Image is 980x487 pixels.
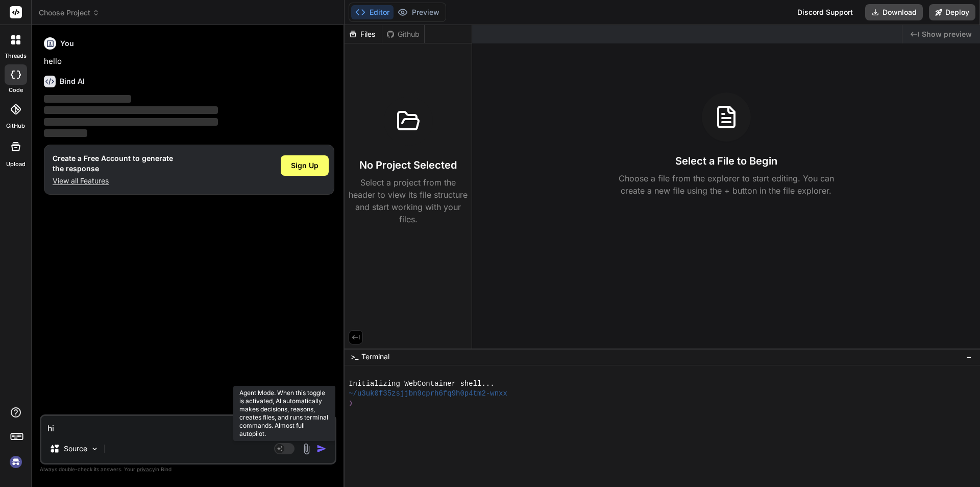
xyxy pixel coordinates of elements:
button: Editor [351,5,394,19]
h6: You [60,38,74,49]
span: ‌ [44,95,131,103]
h6: Bind AI [60,76,85,86]
div: Github [382,29,424,39]
img: Pick Models [90,445,99,453]
span: privacy [137,466,155,472]
label: GitHub [6,122,25,130]
p: Always double-check its answers. Your in Bind [40,465,336,474]
p: Source [64,444,87,454]
h3: Select a File to Begin [675,154,777,168]
button: Agent Mode. When this toggle is activated, AI automatically makes decisions, reasons, creates fil... [272,443,297,455]
span: ‌ [44,118,218,126]
span: >_ [351,352,358,362]
span: Choose Project [39,8,100,18]
img: signin [7,453,24,471]
button: Deploy [929,4,975,20]
h1: Create a Free Account to generate the response [53,153,173,174]
p: Choose a file from the explorer to start editing. You can create a new file using the + button in... [612,172,841,197]
button: Preview [394,5,444,19]
textarea: hi [41,416,335,434]
span: ❯ [349,399,354,408]
button: − [964,349,974,365]
span: Sign Up [291,160,318,171]
span: ‌ [44,106,218,114]
img: attachment [301,443,312,455]
span: Terminal [361,352,389,362]
label: threads [5,52,27,60]
label: code [9,86,23,95]
span: ~/u3uk0f35zsjjbn9cprh6fq9h0p4tm2-wnxx [349,389,507,399]
span: Show preview [922,29,972,39]
img: icon [316,444,327,454]
p: View all Features [53,176,173,186]
p: Select a project from the header to view its file structure and start working with your files. [349,176,468,225]
div: Discord Support [791,4,859,20]
button: Download [865,4,923,20]
div: Files [345,29,382,39]
span: ‌ [44,129,87,137]
label: Upload [6,160,26,169]
span: Initializing WebContainer shell... [349,379,495,389]
h3: No Project Selected [359,158,457,172]
span: − [966,352,972,362]
p: hello [44,56,334,67]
